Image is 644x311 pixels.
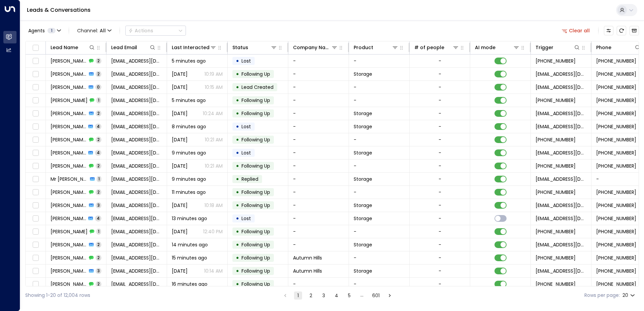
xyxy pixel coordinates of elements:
[596,123,636,130] span: +447745530848
[51,136,87,143] span: Dale Shepherd
[51,241,87,248] span: Yuyun Fang
[386,291,394,300] button: Go to next page
[332,291,341,300] button: Go to page 4
[288,278,349,290] td: -
[349,225,410,238] td: -
[349,133,410,146] td: -
[559,26,593,35] button: Clear all
[236,186,239,198] div: •
[111,281,162,287] span: foad.pakroo@gmail.com
[236,121,239,132] div: •
[349,94,410,107] td: -
[293,268,322,274] span: Autumn Hills
[95,84,101,90] span: 0
[51,163,87,169] span: Lulu Munsaka
[354,43,373,51] div: Product
[354,123,372,130] span: Storage
[172,136,188,143] span: Sep 09, 2025
[354,268,372,274] span: Storage
[31,109,40,118] span: Toggle select row
[536,43,580,51] div: Trigger
[128,28,153,34] div: Actions
[172,110,188,117] span: Yesterday
[439,176,441,182] div: -
[241,189,270,196] span: Following Up
[111,254,162,261] span: sales@autumnhills.co.uk
[96,163,101,169] span: 2
[354,176,372,182] span: Storage
[96,268,101,274] span: 3
[31,201,40,210] span: Toggle select row
[236,147,239,159] div: •
[31,175,40,183] span: Toggle select row
[320,291,328,300] button: Go to page 3
[172,149,206,156] span: 9 minutes ago
[241,136,270,143] span: Following Up
[95,124,101,129] span: 4
[439,268,441,274] div: -
[294,291,302,300] button: page 1
[596,163,636,169] span: +447748667220
[51,149,86,156] span: Lulu Munsaka
[536,136,576,143] span: +447745530848
[111,43,156,51] div: Lead Email
[31,241,40,249] span: Toggle select row
[236,95,239,106] div: •
[596,84,636,91] span: +447951176841
[51,215,86,222] span: Lucy Moir
[204,202,223,209] p: 10:18 AM
[51,281,87,287] span: Mohammad Pakroo
[288,133,349,146] td: -
[96,189,101,195] span: 2
[31,214,40,223] span: Toggle select row
[172,43,210,51] div: Last Interacted
[288,146,349,159] td: -
[172,163,188,169] span: Sep 09, 2025
[439,136,441,143] div: -
[596,97,636,104] span: +447891925922
[96,202,101,208] span: 3
[100,28,106,33] span: All
[536,268,586,274] span: leads@space-station.co.uk
[111,84,162,91] span: LisaChante@mail.com
[95,150,101,155] span: 4
[172,123,206,130] span: 8 minutes ago
[203,228,223,235] p: 12:40 PM
[111,228,162,235] span: loopsdavies67@yahoo.com
[51,189,87,196] span: Vipul Kumar
[203,110,223,117] p: 10:24 AM
[288,199,349,212] td: -
[536,71,586,77] span: leads@space-station.co.uk
[241,71,270,77] span: Following Up
[241,163,270,169] span: Following Up
[241,58,251,64] span: Lost
[172,84,188,91] span: Sep 11, 2025
[596,71,636,77] span: +447951176841
[31,149,40,157] span: Toggle select row
[51,97,88,104] span: Kamila Tyrka
[596,43,611,51] div: Phone
[96,58,101,64] span: 2
[596,136,636,143] span: +447745530848
[596,268,636,274] span: +447534070006
[236,108,239,119] div: •
[111,163,162,169] span: lulumunsakaa@gmail.com
[288,107,349,120] td: -
[358,291,366,300] div: …
[236,213,239,224] div: •
[205,136,223,143] p: 10:21 AM
[414,43,459,51] div: # of people
[236,55,239,67] div: •
[439,228,441,235] div: -
[172,97,206,104] span: 5 minutes ago
[354,202,372,209] span: Storage
[51,202,87,209] span: Vipul Kumar
[96,242,101,247] span: 2
[31,70,40,78] span: Toggle select row
[51,84,87,91] span: Lisa Buttigieg
[288,160,349,172] td: -
[349,278,410,290] td: -
[31,57,40,65] span: Toggle select row
[95,215,101,221] span: 4
[596,215,636,222] span: +447817427852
